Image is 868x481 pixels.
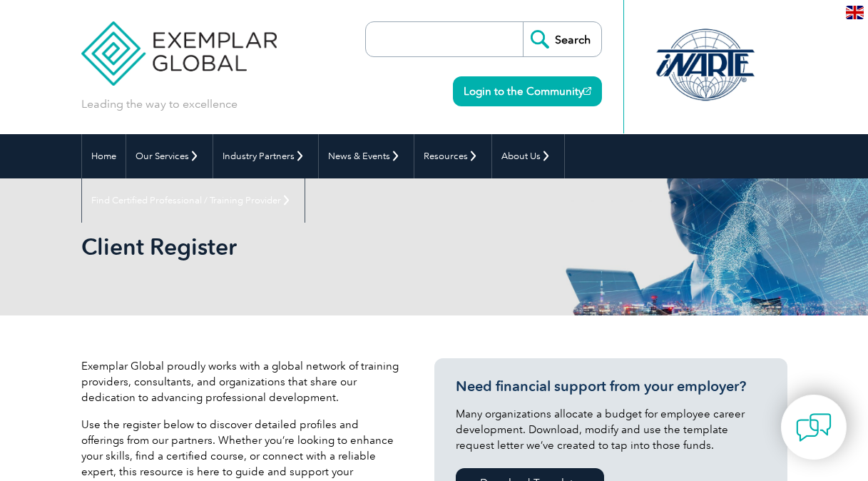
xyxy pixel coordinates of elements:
img: en [846,6,864,19]
a: News & Events [319,134,414,178]
a: Industry Partners [213,134,318,178]
a: Home [82,134,126,178]
img: contact-chat.png [796,410,832,445]
p: Exemplar Global proudly works with a global network of training providers, consultants, and organ... [81,358,399,405]
p: Leading the way to excellence [81,96,238,112]
input: Search [523,22,601,56]
h3: Need financial support from your employer? [456,378,766,395]
a: Find Certified Professional / Training Provider [82,178,305,223]
a: Our Services [126,134,213,178]
a: Resources [414,134,491,178]
img: open_square.png [583,87,591,95]
a: Login to the Community [453,76,602,106]
a: About Us [492,134,564,178]
h2: Client Register [81,236,576,258]
p: Many organizations allocate a budget for employee career development. Download, modify and use th... [456,406,766,453]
